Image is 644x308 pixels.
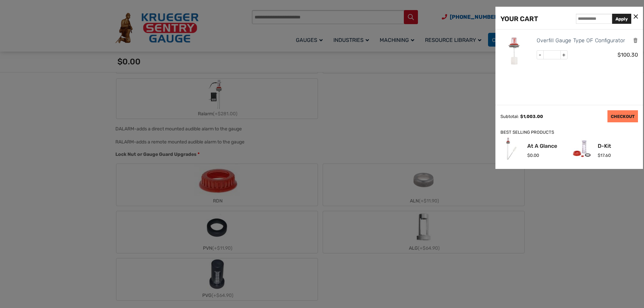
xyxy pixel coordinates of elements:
[500,36,531,66] img: Overfill Gauge Type OF Configurator
[607,110,638,122] a: CHECKOUT
[598,153,600,158] span: $
[598,153,611,158] span: 17.60
[527,143,557,149] a: At A Glance
[500,114,519,119] div: Subtotal:
[612,14,631,24] button: Apply
[500,138,522,160] img: At A Glance
[560,51,567,59] span: +
[527,153,539,158] span: 0.00
[537,36,625,45] a: Overfill Gauge Type OF Configurator
[500,129,638,136] div: BEST SELLING PRODUCTS
[618,52,638,58] span: 100.30
[527,153,530,158] span: $
[520,114,523,119] span: $
[598,143,611,149] a: D-Kit
[633,37,638,44] a: Remove this item
[537,51,544,59] span: -
[500,13,538,24] div: YOUR CART
[520,114,543,119] span: 1,003.00
[571,138,593,160] img: D-Kit
[618,52,621,58] span: $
